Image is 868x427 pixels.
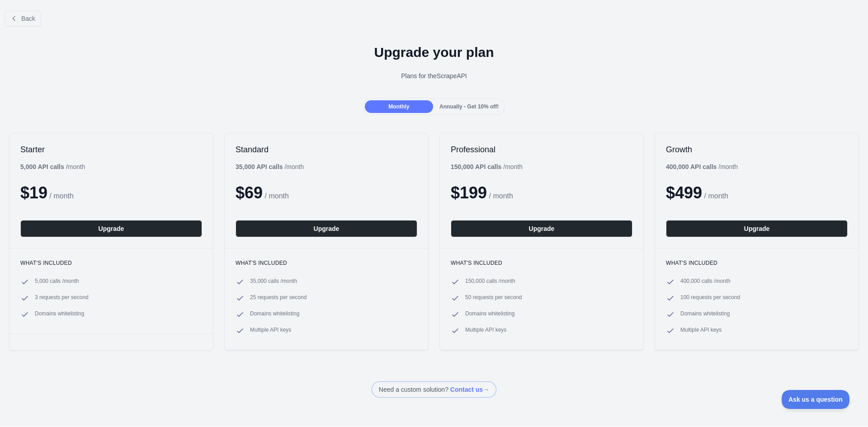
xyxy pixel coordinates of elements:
span: $ 199 [451,183,487,202]
span: $ 499 [666,183,702,202]
iframe: Toggle Customer Support [782,390,850,409]
h2: Professional [451,144,632,155]
b: 150,000 API calls [451,163,501,170]
b: 400,000 API calls [666,163,717,170]
h2: Growth [666,144,848,155]
div: / month [666,162,738,171]
div: / month [451,162,523,171]
h2: Standard [236,144,417,155]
